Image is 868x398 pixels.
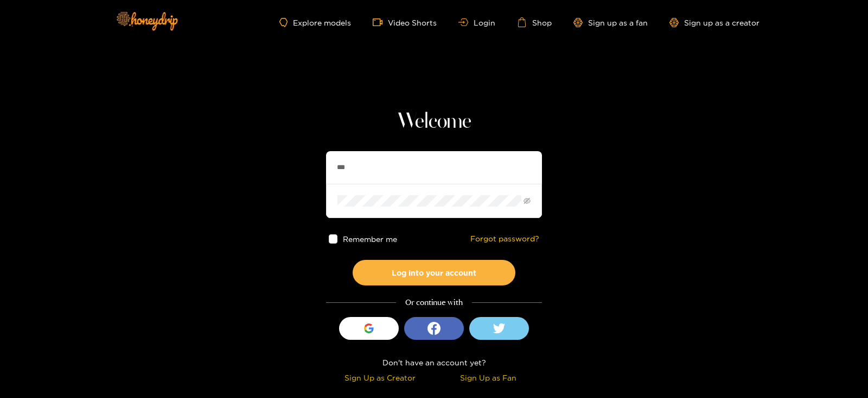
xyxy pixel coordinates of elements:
[373,17,388,27] span: video-camera
[326,109,542,135] h1: Welcome
[353,260,515,285] button: Log into your account
[326,356,542,369] div: Don't have an account yet?
[437,371,539,384] div: Sign Up as Fan
[279,18,351,27] a: Explore models
[573,18,648,27] a: Sign up as a fan
[669,18,759,27] a: Sign up as a creator
[524,197,531,204] span: eye-invisible
[343,235,398,243] span: Remember me
[458,18,495,27] a: Login
[470,234,539,244] a: Forgot password?
[373,17,437,27] a: Video Shorts
[329,371,431,384] div: Sign Up as Creator
[326,296,542,309] div: Or continue with
[517,17,552,27] a: Shop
